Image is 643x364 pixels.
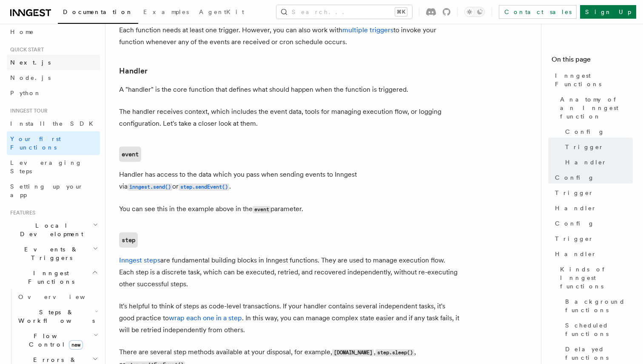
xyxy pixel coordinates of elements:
span: Home [10,28,34,36]
button: Flow Controlnew [15,328,100,352]
span: Handler [555,204,597,212]
a: Setting up your app [7,179,100,203]
span: Local Development [7,221,93,238]
a: Node.js [7,70,100,85]
a: Examples [138,3,194,23]
a: Install the SDK [7,116,100,131]
a: Leveraging Steps [7,155,100,179]
a: step [119,232,138,248]
span: Background functions [565,297,633,314]
span: Node.js [10,74,51,81]
a: event [119,147,141,162]
h4: On this page [552,54,633,68]
p: are fundamental building blocks in Inngest functions. They are used to manage execution flow. Eac... [119,254,459,290]
a: step.sendEvent() [179,182,229,190]
code: step.sleep() [376,349,414,356]
span: Documentation [63,8,133,15]
p: Each function needs at least one trigger. However, you can also work with to invoke your function... [119,24,459,48]
span: Config [555,219,595,228]
span: Your first Functions [10,135,61,151]
a: wrap each one in a step [169,314,242,322]
a: Anatomy of an Inngest function [557,92,633,124]
a: Trigger [562,139,633,155]
a: AgentKit [194,3,249,23]
code: inngest.send() [128,183,172,191]
a: Sign Up [580,5,636,19]
button: Events & Triggers [7,242,100,265]
a: inngest.send() [128,182,172,190]
button: Search...⌘K [276,5,412,19]
span: Config [555,173,595,182]
code: event [253,206,270,213]
p: The handler receives context, which includes the event data, tools for managing execution flow, o... [119,106,459,130]
span: Flow Control [15,332,94,349]
span: Leveraging Steps [10,159,82,175]
span: Kinds of Inngest functions [560,265,633,291]
a: Kinds of Inngest functions [557,262,633,294]
a: Config [552,216,633,231]
a: multiple triggers [342,26,393,34]
span: Features [7,209,35,216]
a: Trigger [552,231,633,246]
span: Examples [143,8,189,15]
kbd: ⌘K [395,8,407,16]
button: Steps & Workflows [15,305,100,328]
a: Handler [562,155,633,170]
a: Documentation [58,3,138,24]
button: Local Development [7,218,100,242]
a: Inngest Functions [552,68,633,92]
span: Inngest tour [7,107,48,114]
a: Config [552,170,633,185]
a: Overview [15,289,100,305]
p: You can see this in the example above in the parameter. [119,203,459,215]
span: Next.js [10,59,51,66]
span: Handler [565,158,607,166]
p: Handler has access to the data which you pass when sending events to Inngest via or . [119,169,459,193]
span: Steps & Workflows [15,308,95,325]
code: step.sendEvent() [179,183,229,191]
span: Config [565,127,605,136]
a: Contact sales [499,5,577,19]
span: Inngest Functions [555,71,633,88]
span: Install the SDK [10,120,98,127]
a: Home [7,24,100,40]
span: new [69,340,83,350]
span: Inngest Functions [7,269,92,286]
a: Handler [552,246,633,262]
span: Events & Triggers [7,245,93,262]
p: A "handler" is the core function that defines what should happen when the function is triggered. [119,84,459,96]
a: Your first Functions [7,131,100,155]
a: Next.js [7,55,100,70]
span: Trigger [555,189,594,197]
span: Overview [18,293,106,300]
span: Anatomy of an Inngest function [560,95,633,121]
a: Handler [119,65,148,77]
span: Quick start [7,46,44,53]
span: Trigger [555,234,594,243]
button: Toggle dark mode [464,7,485,17]
a: Background functions [562,294,633,318]
span: Python [10,90,41,96]
button: Inngest Functions [7,265,100,289]
a: Scheduled functions [562,318,633,341]
span: Handler [555,250,597,258]
span: Setting up your app [10,183,83,198]
a: Trigger [552,185,633,200]
a: Python [7,85,100,101]
span: Delayed functions [565,345,633,362]
span: AgentKit [199,8,244,15]
span: Trigger [565,143,604,151]
span: Scheduled functions [565,321,633,338]
code: [DOMAIN_NAME] [332,349,374,356]
a: Config [562,124,633,139]
a: Handler [552,200,633,216]
p: It's helpful to think of steps as code-level transactions. If your handler contains several indep... [119,300,459,336]
a: Inngest steps [119,256,160,264]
